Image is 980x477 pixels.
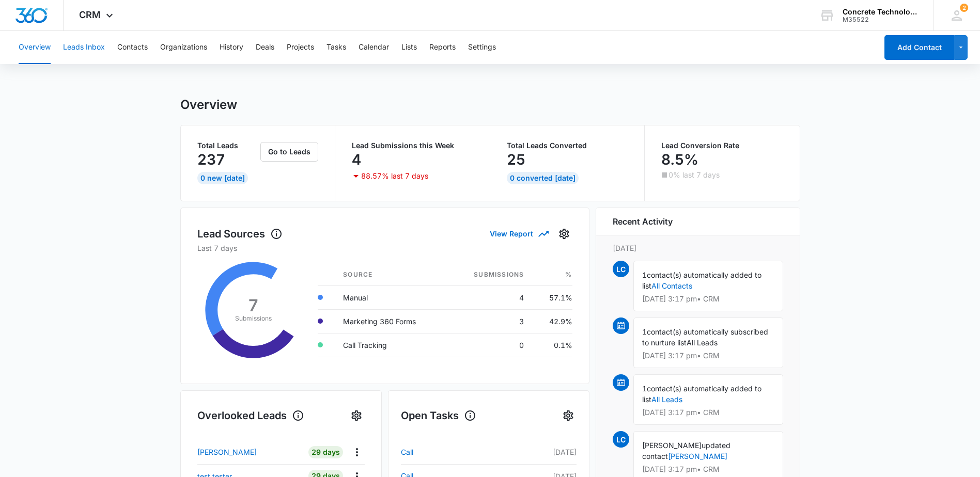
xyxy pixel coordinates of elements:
button: Deals [256,31,274,64]
button: Actions [349,444,365,460]
button: Projects [287,31,314,64]
span: All Leads [687,338,718,347]
button: Settings [348,407,365,424]
span: CRM [79,9,101,20]
h1: Overview [180,97,237,113]
a: [PERSON_NAME] [197,447,306,457]
p: [DATE] 3:17 pm • CRM [642,352,774,359]
span: 1 [642,327,647,336]
button: Calendar [359,31,389,64]
div: notifications count [960,4,968,12]
button: Contacts [117,31,148,64]
td: Marketing 360 Forms [335,309,448,333]
p: 4 [352,151,361,168]
a: All Leads [651,395,682,404]
button: Settings [468,31,496,64]
th: Submissions [448,264,532,286]
span: contact(s) automatically added to list [642,384,761,404]
span: 1 [642,271,647,279]
button: Organizations [160,31,207,64]
p: 25 [507,151,525,168]
div: 0 New [DATE] [197,172,248,184]
p: [DATE] 3:17 pm • CRM [642,295,774,303]
div: 0 Converted [DATE] [507,172,579,184]
th: % [532,264,572,286]
th: Source [335,264,448,286]
button: Settings [560,407,577,424]
span: 1 [642,384,647,393]
td: 0 [448,333,532,357]
td: Call Tracking [335,333,448,357]
td: 57.1% [532,285,572,309]
span: contact(s) automatically added to list [642,271,761,290]
td: 4 [448,285,532,309]
td: 0.1% [532,333,572,357]
div: 29 Days [308,446,343,458]
td: Manual [335,285,448,309]
button: History [220,31,243,64]
span: contact(s) automatically subscribed to nurture list [642,327,768,347]
h6: Recent Activity [613,215,673,228]
p: 237 [197,151,225,168]
div: account id [843,16,918,23]
h1: Overlooked Leads [197,408,304,423]
span: LC [613,431,629,448]
a: Go to Leads [260,147,318,156]
a: Call [401,446,519,458]
button: Go to Leads [260,142,318,162]
button: Lists [401,31,417,64]
button: Settings [556,226,572,242]
h1: Lead Sources [197,226,283,242]
button: Add Contact [884,35,954,60]
span: [PERSON_NAME] [642,441,702,450]
span: 2 [960,4,968,12]
p: [DATE] 3:17 pm • CRM [642,466,774,473]
p: [PERSON_NAME] [197,447,257,457]
a: All Contacts [651,281,692,290]
p: 88.57% last 7 days [361,172,428,180]
p: 8.5% [661,151,698,168]
p: [DATE] [613,243,783,253]
span: LC [613,261,629,277]
td: 3 [448,309,532,333]
p: Total Leads [197,142,259,149]
p: Lead Submissions this Week [352,142,473,149]
button: Tasks [326,31,346,64]
td: 42.9% [532,309,572,333]
a: [PERSON_NAME] [668,452,727,460]
button: Leads Inbox [63,31,105,64]
button: Overview [19,31,51,64]
button: View Report [490,225,548,243]
button: Reports [429,31,456,64]
p: Lead Conversion Rate [661,142,783,149]
p: Total Leads Converted [507,142,628,149]
p: 0% last 7 days [668,171,720,179]
h1: Open Tasks [401,408,476,423]
p: [DATE] [519,447,577,457]
p: [DATE] 3:17 pm • CRM [642,409,774,416]
div: account name [843,8,918,16]
p: Last 7 days [197,243,572,253]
